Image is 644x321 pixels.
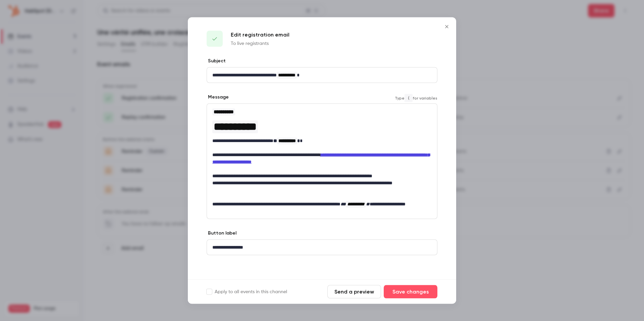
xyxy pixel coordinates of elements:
label: Apply to all events in this channel [207,288,287,295]
p: To live registrants [231,40,289,47]
label: Button label [207,230,236,237]
div: editor [207,240,437,255]
div: editor [207,104,437,219]
span: Type for variables [395,94,437,102]
code: { [405,94,413,102]
label: Subject [207,58,226,64]
button: Close [440,20,453,34]
p: Edit registration email [231,31,289,39]
div: editor [207,68,437,83]
button: Save changes [384,285,437,299]
button: Send a preview [327,285,381,299]
label: Message [207,94,229,101]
